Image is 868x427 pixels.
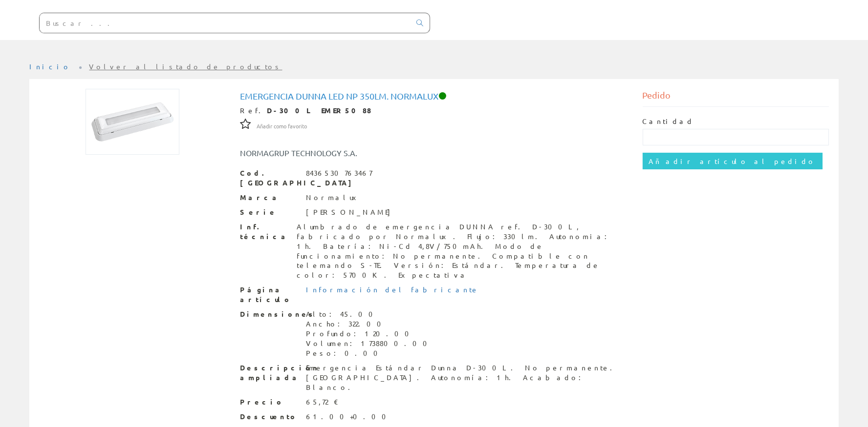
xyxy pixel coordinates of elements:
[306,397,339,407] div: 65,72 €
[240,91,628,101] h1: Emergencia Dunna Led Np 350lm. Normalux
[306,412,392,422] div: 61.00+0.00
[233,147,468,159] div: NORMAGRUP TECHNOLOGY S.A.
[306,285,479,294] a: Información del fabricante
[306,319,434,329] div: Ancho: 322.00
[306,168,372,178] div: 8436530763467
[240,207,299,217] span: Serie
[240,309,299,319] span: Dimensiones
[306,207,396,217] div: [PERSON_NAME]
[306,309,434,319] div: Alto: 45.00
[240,412,299,422] span: Descuento
[306,339,434,348] div: Volumen: 1738800.00
[297,222,628,281] div: Alumbrado de emergencia DUNNA ref. D-300L, fabricado por Normalux. Flujo: 330lm. Autonomia: 1h. B...
[240,397,299,407] span: Precio
[643,153,823,169] input: Añadir artículo al pedido
[240,222,290,242] span: Inf. técnica
[267,106,372,115] strong: D-300L EMER5088
[40,13,411,33] input: Buscar ...
[240,106,628,116] div: Ref.
[89,62,282,71] a: Volver al listado de productos
[240,285,299,305] span: Página artículo
[306,348,434,358] div: Peso: 0.00
[306,329,434,339] div: Profundo: 120.00
[240,363,299,383] span: Descripción ampliada
[643,89,829,107] div: Pedido
[257,121,307,130] a: Añadir como favorito
[257,122,307,130] span: Añadir como favorito
[240,168,299,188] span: Cod. [GEOGRAPHIC_DATA]
[29,62,71,71] a: Inicio
[306,193,364,203] div: Normalux
[306,363,628,392] div: Emergencia Estándar Dunna D-300L. No permanente. [GEOGRAPHIC_DATA]. Autonomía: 1h. Acabado: Blanco.
[643,117,694,126] label: Cantidad
[240,193,299,203] span: Marca
[86,89,179,155] img: Foto artículo Emergencia Dunna Led Np 350lm. Normalux (192x135.46566321731)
